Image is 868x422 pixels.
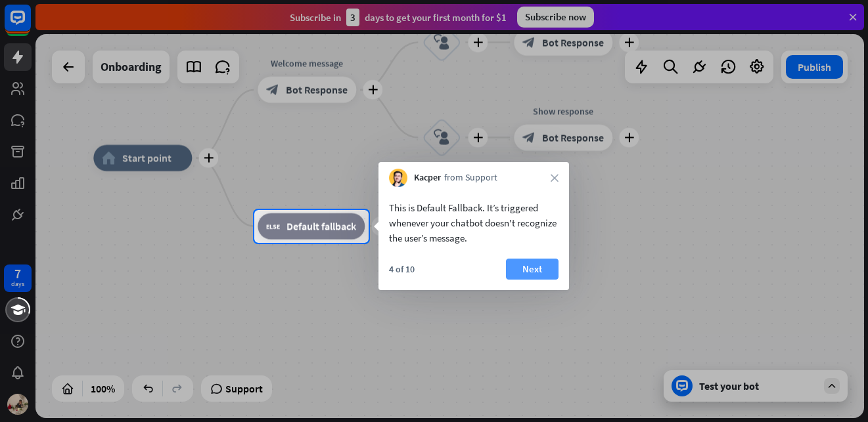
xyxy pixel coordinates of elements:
span: from Support [444,171,497,184]
i: block_fallback [266,220,280,233]
span: Kacper [414,171,441,184]
div: 4 of 10 [389,263,415,275]
i: close [551,174,559,182]
div: This is Default Fallback. It’s triggered whenever your chatbot doesn't recognize the user’s message. [389,200,559,245]
button: Next [506,259,559,280]
span: Default fallback [286,220,356,233]
button: Open LiveChat chat widget [11,5,50,45]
